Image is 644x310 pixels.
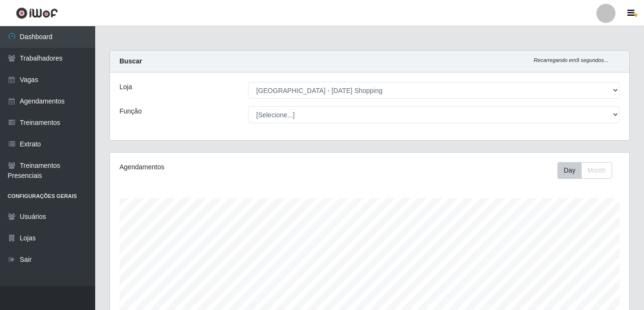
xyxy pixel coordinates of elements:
[557,162,582,179] button: Day
[581,162,612,179] button: Month
[534,57,608,63] i: Recarregando em 9 segundos...
[557,162,620,179] div: Toolbar with button groups
[16,7,58,19] img: CoreUI Logo
[119,57,142,65] strong: Buscar
[119,106,142,116] label: Função
[119,82,132,92] label: Loja
[119,162,319,172] div: Agendamentos
[557,162,612,179] div: First group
